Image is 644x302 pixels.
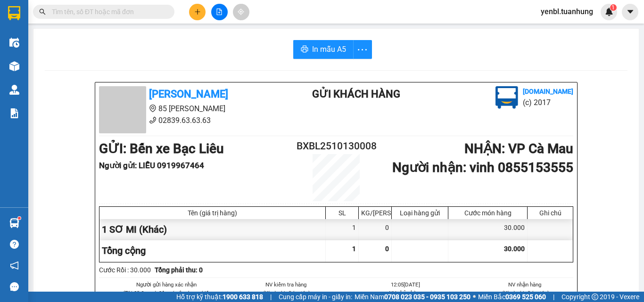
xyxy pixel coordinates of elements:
span: aim [238,8,244,15]
span: ⚪️ [473,295,476,299]
div: Ghi chú [530,209,570,217]
span: message [10,282,19,291]
img: warehouse-icon [9,218,19,228]
span: 30.000 [504,245,525,253]
span: environment [149,105,157,112]
div: Loại hàng gửi [394,209,446,217]
span: file-add [216,8,223,15]
span: 1 [352,245,356,253]
button: printerIn mẫu A5 [293,40,354,59]
sup: 1 [610,4,617,11]
button: aim [233,4,249,20]
div: Tên (giá trị hàng) [102,209,323,217]
input: Tìm tên, số ĐT hoặc mã đơn [52,7,163,17]
b: [PERSON_NAME] [54,6,133,18]
strong: 1900 633 818 [223,293,263,301]
img: warehouse-icon [9,85,19,95]
li: NV nhận hàng [357,289,454,297]
div: 0 [359,219,392,240]
img: logo.jpg [495,86,518,109]
img: icon-new-feature [605,8,613,16]
li: 02839.63.63.63 [4,33,180,44]
span: question-circle [10,240,19,249]
sup: 1 [18,217,21,220]
div: 1 [326,219,359,240]
b: [PERSON_NAME] [149,88,228,100]
strong: 0369 525 060 [505,293,546,301]
span: more [354,44,372,56]
span: Miền Nam [355,292,471,302]
img: warehouse-icon [9,38,19,48]
span: search [39,8,46,15]
button: more [353,40,372,59]
span: caret-down [626,8,635,16]
b: [DOMAIN_NAME] [523,88,573,95]
i: (Kí và ghi rõ họ tên) [501,290,548,296]
span: copyright [592,294,598,300]
b: NHẬN : VP Cà Mau [464,141,573,156]
li: 02839.63.63.63 [99,114,274,126]
span: Miền Bắc [478,292,546,302]
strong: 0708 023 035 - 0935 103 250 [384,293,471,301]
b: GỬI : Bến xe Bạc Liêu [99,141,224,156]
button: plus [189,4,206,20]
li: NV kiểm tra hàng [238,280,335,289]
span: In mẫu A5 [312,43,346,55]
b: Người nhận : vinh 0855153555 [392,160,573,175]
span: 1 [611,4,615,11]
div: 30.000 [448,219,528,240]
b: Người gửi : LIỄU 0919967464 [99,161,204,170]
span: Cung cấp máy in - giấy in: [279,292,352,302]
div: SL [328,209,356,217]
li: 85 [PERSON_NAME] [99,103,274,114]
span: | [270,292,272,302]
span: phone [149,116,157,124]
div: KG/[PERSON_NAME] [361,209,389,217]
i: (Kí và ghi rõ họ tên) [262,290,309,296]
b: GỬI : Bến xe Bạc Liêu [4,59,129,74]
b: Gửi khách hàng [312,88,400,100]
span: Tổng cộng [102,245,146,256]
span: yenbl.tuanhung [533,6,601,17]
div: Cước Rồi : 30.000 [99,265,151,275]
li: Người gửi hàng xác nhận [118,280,215,289]
span: printer [301,45,308,54]
b: Tổng phải thu: 0 [155,266,203,274]
h2: BXBL2510130008 [297,139,376,154]
span: plus [194,8,201,15]
img: logo-vxr [8,6,20,20]
span: | [553,292,554,302]
span: phone [54,34,62,42]
span: 0 [385,245,389,253]
li: (c) 2017 [523,97,573,108]
button: caret-down [622,4,638,20]
img: warehouse-icon [9,61,19,71]
span: Hỗ trợ kỹ thuật: [176,292,263,302]
div: 1 SƠ MI (Khác) [99,219,326,240]
span: notification [10,261,19,270]
span: environment [54,23,62,30]
button: file-add [211,4,228,20]
div: Cước món hàng [451,209,525,217]
li: 85 [PERSON_NAME] [4,21,180,33]
li: NV nhận hàng [477,280,574,289]
li: 12:05[DATE] [357,280,454,289]
img: solution-icon [9,108,19,118]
